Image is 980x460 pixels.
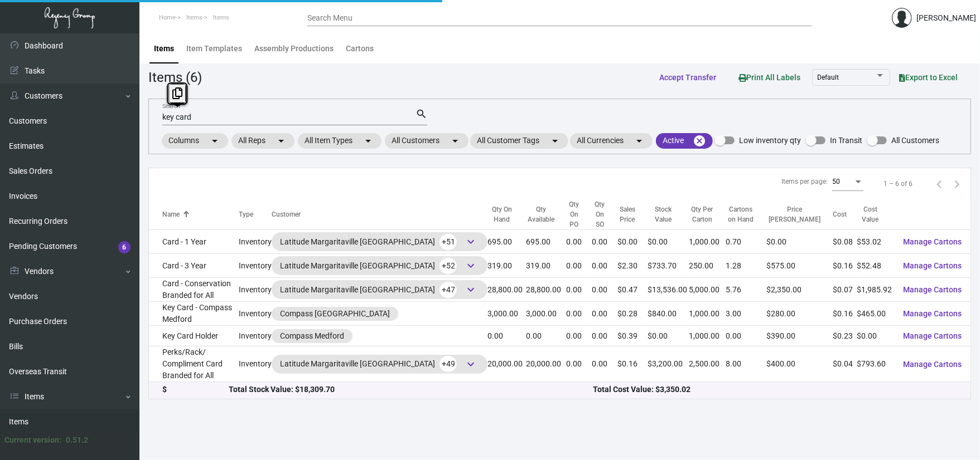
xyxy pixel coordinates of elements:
[689,346,726,382] td: 2,500.00
[464,358,477,371] span: keyboard_arrow_down
[894,304,971,324] button: Manage Cartons
[527,302,567,326] td: 3,000.00
[833,209,847,219] div: Cost
[239,278,272,302] td: Inventory
[172,87,182,99] i: Copy
[617,346,648,382] td: $0.16
[857,278,894,302] td: $1,985.92
[656,133,713,149] mat-chip: Active
[272,199,487,230] th: Customer
[566,230,592,254] td: 0.00
[66,434,88,446] div: 0.51.2
[487,254,526,278] td: 319.00
[617,204,648,224] div: Sales Price
[361,134,375,148] mat-icon: arrow_drop_down
[617,254,648,278] td: $2.30
[159,14,176,21] span: Home
[833,254,857,278] td: $0.16
[239,346,272,382] td: Inventory
[239,302,272,326] td: Inventory
[566,199,592,229] div: Qty On PO
[280,281,479,298] div: Latitude Margaritaville [GEOGRAPHIC_DATA]
[149,302,239,326] td: Key Card - Compass Medford
[527,326,567,346] td: 0.00
[857,204,894,224] div: Cost Value
[617,230,648,254] td: $0.00
[726,230,766,254] td: 0.70
[239,326,272,346] td: Inventory
[766,230,833,254] td: $0.00
[766,346,833,382] td: $400.00
[440,356,457,372] span: +49
[416,107,427,121] mat-icon: search
[766,278,833,302] td: $2,350.00
[857,204,884,224] div: Cost Value
[149,346,239,382] td: Perks/Rack/ Compliment Card Branded for All
[689,326,726,346] td: 1,000.00
[487,302,526,326] td: 3,000.00
[857,254,894,278] td: $52.48
[298,133,382,149] mat-chip: All Item Types
[470,133,568,149] mat-chip: All Customer Tags
[689,204,726,224] div: Qty Per Carton
[231,133,295,149] mat-chip: All Reps
[948,175,966,193] button: Next page
[830,134,862,147] span: In Transit
[648,230,689,254] td: $0.00
[592,230,617,254] td: 0.00
[857,230,894,254] td: $53.02
[689,302,726,326] td: 1,000.00
[566,254,592,278] td: 0.00
[592,346,617,382] td: 0.00
[739,134,801,147] span: Low inventory qty
[487,346,526,382] td: 20,000.00
[857,346,894,382] td: $793.60
[726,204,756,224] div: Cartons on Hand
[648,346,689,382] td: $3,200.00
[890,67,967,87] button: Export to Excel
[254,43,334,55] div: Assembly Productions
[592,326,617,346] td: 0.00
[280,330,344,342] div: Compass Medford
[689,254,726,278] td: 250.00
[592,199,617,229] div: Qty On SO
[570,133,653,149] mat-chip: All Currencies
[487,204,516,224] div: Qty On Hand
[903,309,962,318] span: Manage Cartons
[894,232,971,252] button: Manage Cartons
[592,278,617,302] td: 0.00
[149,326,239,346] td: Key Card Holder
[149,254,239,278] td: Card - 3 Year
[617,302,648,326] td: $0.28
[726,346,766,382] td: 8.00
[730,67,809,87] button: Print All Labels
[527,204,557,224] div: Qty Available
[208,134,221,148] mat-icon: arrow_drop_down
[894,326,971,346] button: Manage Cartons
[213,14,229,21] span: Items
[891,134,939,147] span: All Customers
[229,384,593,395] div: Total Stock Value: $18,309.70
[857,302,894,326] td: $465.00
[464,259,477,272] span: keyboard_arrow_down
[903,285,962,294] span: Manage Cartons
[280,308,390,320] div: Compass [GEOGRAPHIC_DATA]
[726,254,766,278] td: 1.28
[903,237,962,246] span: Manage Cartons
[566,326,592,346] td: 0.00
[726,302,766,326] td: 3.00
[894,354,971,374] button: Manage Cartons
[781,177,828,187] div: Items per page:
[487,326,526,346] td: 0.00
[633,134,646,148] mat-icon: arrow_drop_down
[916,12,976,24] div: [PERSON_NAME]
[487,204,526,224] div: Qty On Hand
[346,43,374,55] div: Cartons
[857,326,894,346] td: $0.00
[527,346,567,382] td: 20,000.00
[832,178,840,185] span: 50
[817,74,839,81] span: Default
[162,384,229,395] div: $
[648,254,689,278] td: $733.70
[162,133,228,149] mat-chip: Columns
